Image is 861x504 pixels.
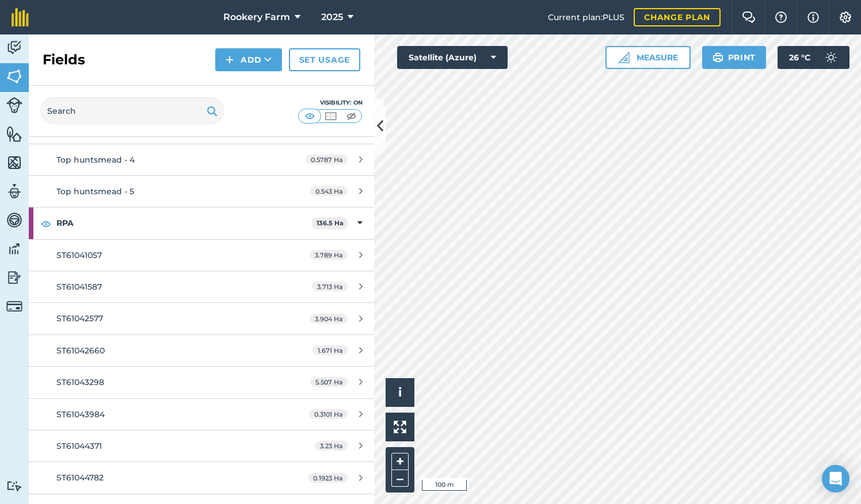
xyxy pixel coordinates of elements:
[386,378,414,407] button: i
[56,250,102,260] span: ST61041057
[56,282,102,292] span: ST61041587
[822,465,849,493] div: Open Intercom Messenger
[303,110,317,122] img: svg+xml;base64,PHN2ZyB4bWxucz0iaHR0cDovL3d3dy53My5vcmcvMjAwMC9zdmciIHdpZHRoPSI1MCIgaGVpZ2h0PSI0MC...
[789,46,810,69] span: 26 ° C
[29,271,374,302] a: ST610415873.713 Ha
[310,377,348,387] span: 5.507 Ha
[29,462,374,493] a: ST610447820.1923 Ha
[778,46,849,69] button: 26 °C
[391,470,409,487] button: –
[6,211,22,229] img: svg+xml;base64,PD94bWwgdmVyc2lvbj0iMS4wIiBlbmNvZGluZz0idXRmLTgiPz4KPCEtLSBHZW5lcmF0b3I6IEFkb2JlIE...
[56,409,105,420] span: ST61043984
[43,51,85,69] h2: Fields
[839,11,852,23] img: A cog icon
[548,11,624,24] span: Current plan : PLUS
[6,269,22,286] img: svg+xml;base64,PD94bWwgdmVyc2lvbj0iMS4wIiBlbmNvZGluZz0idXRmLTgiPz4KPCEtLSBHZW5lcmF0b3I6IEFkb2JlIE...
[289,48,360,71] a: Set usage
[618,52,630,63] img: Ruler icon
[29,430,374,461] a: ST610443713.23 Ha
[310,314,348,324] span: 3.904 Ha
[6,125,22,143] img: svg+xml;base64,PHN2ZyB4bWxucz0iaHR0cDovL3d3dy53My5vcmcvMjAwMC9zdmciIHdpZHRoPSI1NiIgaGVpZ2h0PSI2MC...
[344,110,359,122] img: svg+xml;base64,PHN2ZyB4bWxucz0iaHR0cDovL3d3dy53My5vcmcvMjAwMC9zdmciIHdpZHRoPSI1MCIgaGVpZ2h0PSI0MC...
[56,345,105,356] span: ST61042660
[309,409,348,419] span: 0.3101 Ha
[56,377,104,387] span: ST61043298
[391,453,409,470] button: +
[323,110,338,122] img: svg+xml;base64,PHN2ZyB4bWxucz0iaHR0cDovL3d3dy53My5vcmcvMjAwMC9zdmciIHdpZHRoPSI1MCIgaGVpZ2h0PSI0MC...
[6,183,22,200] img: svg+xml;base64,PD94bWwgdmVyc2lvbj0iMS4wIiBlbmNvZGluZz0idXRmLTgiPz4KPCEtLSBHZW5lcmF0b3I6IEFkb2JlIE...
[820,46,843,69] img: svg+xml;base64,PD94bWwgdmVyc2lvbj0iMS4wIiBlbmNvZGluZz0idXRmLTgiPz4KPCEtLSBHZW5lcmF0b3I6IEFkb2JlIE...
[56,313,103,324] span: ST61042577
[702,46,767,69] button: Print
[29,367,374,398] a: ST610432985.507 Ha
[56,472,104,483] span: ST61044782
[6,240,22,257] img: svg+xml;base64,PD94bWwgdmVyc2lvbj0iMS4wIiBlbmNvZGluZz0idXRmLTgiPz4KPCEtLSBHZW5lcmF0b3I6IEFkb2JlIE...
[29,144,374,175] a: Top huntsmead - 40.5787 Ha
[29,399,374,430] a: ST610439840.3101 Ha
[774,11,788,23] img: A question mark icon
[742,11,756,23] img: Two speech bubbles overlapping with the left bubble in the forefront
[29,240,374,271] a: ST610410573.789 Ha
[226,53,234,67] img: svg+xml;base64,PHN2ZyB4bWxucz0iaHR0cDovL3d3dy53My5vcmcvMjAwMC9zdmciIHdpZHRoPSIxNCIgaGVpZ2h0PSIyNC...
[310,250,348,260] span: 3.789 Ha
[6,480,22,491] img: svg+xml;base64,PD94bWwgdmVyc2lvbj0iMS4wIiBlbmNvZGluZz0idXRmLTgiPz4KPCEtLSBHZW5lcmF0b3I6IEFkb2JlIE...
[312,282,348,291] span: 3.713 Ha
[308,473,348,483] span: 0.1923 Ha
[29,303,374,334] a: ST610425773.904 Ha
[634,8,721,26] a: Change plan
[313,345,348,355] span: 1.671 Ha
[56,441,102,451] span: ST61044371
[29,176,374,207] a: Top huntsmead - 50.543 Ha
[6,39,22,56] img: svg+xml;base64,PD94bWwgdmVyc2lvbj0iMS4wIiBlbmNvZGluZz0idXRmLTgiPz4KPCEtLSBHZW5lcmF0b3I6IEFkb2JlIE...
[56,207,311,238] strong: RPA
[394,421,406,433] img: Four arrows, one pointing top left, one top right, one bottom right and the last bottom left
[321,10,343,24] span: 2025
[807,10,819,24] img: svg+xml;base64,PHN2ZyB4bWxucz0iaHR0cDovL3d3dy53My5vcmcvMjAwMC9zdmciIHdpZHRoPSIxNyIgaGVpZ2h0PSIxNy...
[605,46,691,69] button: Measure
[317,219,344,227] strong: 136.5 Ha
[29,335,374,366] a: ST610426601.671 Ha
[6,154,22,171] img: svg+xml;base64,PHN2ZyB4bWxucz0iaHR0cDovL3d3dy53My5vcmcvMjAwMC9zdmciIHdpZHRoPSI1NiIgaGVpZ2h0PSI2MC...
[306,155,348,164] span: 0.5787 Ha
[223,10,290,24] span: Rookery Farm
[398,385,402,399] span: i
[56,155,135,165] span: Top huntsmead - 4
[12,8,29,26] img: fieldmargin Logo
[310,186,348,196] span: 0.543 Ha
[6,298,22,314] img: svg+xml;base64,PD94bWwgdmVyc2lvbj0iMS4wIiBlbmNvZGluZz0idXRmLTgiPz4KPCEtLSBHZW5lcmF0b3I6IEFkb2JlIE...
[397,46,508,69] button: Satellite (Azure)
[315,441,348,451] span: 3.23 Ha
[56,186,134,197] span: Top huntsmead - 5
[207,104,218,118] img: svg+xml;base64,PHN2ZyB4bWxucz0iaHR0cDovL3d3dy53My5vcmcvMjAwMC9zdmciIHdpZHRoPSIxOSIgaGVpZ2h0PSIyNC...
[40,97,224,125] input: Search
[6,97,22,113] img: svg+xml;base64,PD94bWwgdmVyc2lvbj0iMS4wIiBlbmNvZGluZz0idXRmLTgiPz4KPCEtLSBHZW5lcmF0b3I6IEFkb2JlIE...
[298,98,363,107] div: Visibility: On
[41,217,51,230] img: svg+xml;base64,PHN2ZyB4bWxucz0iaHR0cDovL3d3dy53My5vcmcvMjAwMC9zdmciIHdpZHRoPSIxOCIgaGVpZ2h0PSIyNC...
[29,207,374,238] div: RPA136.5 Ha
[6,68,22,85] img: svg+xml;base64,PHN2ZyB4bWxucz0iaHR0cDovL3d3dy53My5vcmcvMjAwMC9zdmciIHdpZHRoPSI1NiIgaGVpZ2h0PSI2MC...
[713,51,723,64] img: svg+xml;base64,PHN2ZyB4bWxucz0iaHR0cDovL3d3dy53My5vcmcvMjAwMC9zdmciIHdpZHRoPSIxOSIgaGVpZ2h0PSIyNC...
[215,48,282,71] button: Add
